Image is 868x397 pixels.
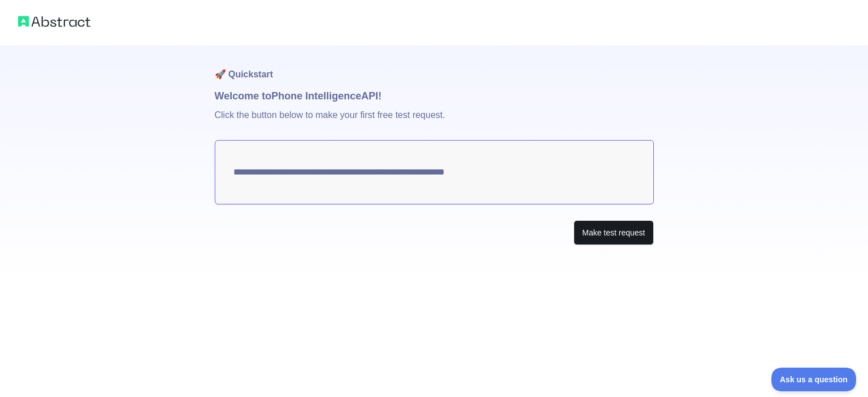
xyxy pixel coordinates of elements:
[18,14,90,29] img: Abstract logo
[215,88,654,104] h1: Welcome to Phone Intelligence API!
[771,368,857,391] iframe: Toggle Customer Support
[215,104,654,140] p: Click the button below to make your first free test request.
[215,45,654,88] h1: 🚀 Quickstart
[574,220,653,246] button: Make test request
